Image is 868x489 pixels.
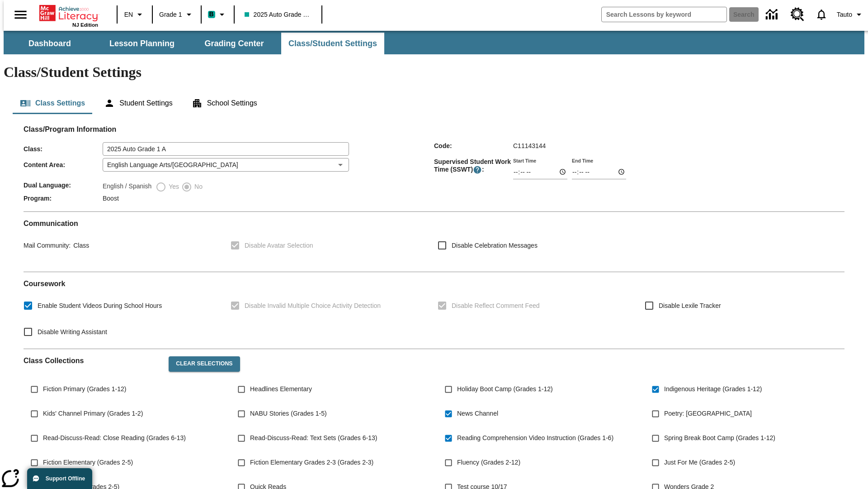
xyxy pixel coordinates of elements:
span: Headlines Elementary [250,384,312,394]
label: English / Spanish [103,182,151,192]
span: Yes [166,182,179,192]
a: Data Center [760,2,785,27]
div: Communication [24,219,844,264]
div: Home [39,3,98,28]
button: Language: EN, Select a language [120,6,149,23]
button: School Settings [184,92,264,114]
span: Read-Discuss-Read: Text Sets (Grades 6-13) [250,433,377,443]
span: Fiction Primary (Grades 1-12) [43,384,126,394]
span: C11143144 [513,142,546,149]
div: Class/Student Settings [13,92,855,114]
span: Disable Lexile Tracker [659,301,721,311]
span: EN [124,10,133,19]
span: Fiction Elementary (Grades 2-5) [43,458,133,467]
h1: Class/Student Settings [4,64,864,81]
span: NJ Edition [72,22,98,28]
span: Enable Student Videos During School Hours [38,301,162,311]
button: Class Settings [13,92,92,114]
span: Class : [24,145,103,153]
input: Class [103,142,349,156]
span: Disable Celebration Messages [452,241,538,250]
span: Boost [103,195,119,202]
button: Dashboard [5,33,95,54]
span: Program : [24,195,103,202]
div: Class/Program Information [24,134,844,204]
span: Disable Reflect Comment Feed [452,301,540,311]
span: Read-Discuss-Read: Close Reading (Grades 6-13) [43,433,186,443]
span: No [192,182,203,192]
span: Support Offline [46,475,85,482]
button: Clear Selections [169,356,240,372]
span: Tauto [837,10,852,19]
button: Profile/Settings [833,6,868,23]
span: NABU Stories (Grades 1-5) [250,409,327,418]
a: Notifications [810,3,833,26]
label: Start Time [513,157,536,164]
span: 2025 Auto Grade 1 A [245,10,311,19]
span: Disable Invalid Multiple Choice Activity Detection [245,301,381,311]
span: Supervised Student Work Time (SSWT) : [434,158,513,174]
span: Fluency (Grades 2-12) [457,458,520,467]
button: Grading Center [189,33,279,54]
h2: Communication [24,219,844,228]
button: Lesson Planning [97,33,187,54]
input: search field [602,7,726,22]
label: End Time [572,157,593,164]
span: Content Area : [24,161,103,168]
span: Disable Writing Assistant [38,327,107,337]
span: Indigenous Heritage (Grades 1-12) [664,384,762,394]
span: Grade 1 [159,10,182,19]
span: Code : [434,142,513,149]
div: English Language Arts/[GEOGRAPHIC_DATA] [103,158,349,172]
a: Resource Center, Will open in new tab [785,2,810,27]
h2: Class/Program Information [24,125,844,134]
h2: Course work [24,279,844,288]
button: Student Settings [97,92,179,114]
span: Disable Avatar Selection [245,241,313,250]
span: Class [71,242,89,249]
button: Supervised Student Work Time is the timeframe when students can take LevelSet and when lessons ar... [473,165,482,174]
div: SubNavbar [4,31,864,54]
span: Mail Community : [24,242,71,249]
span: Poetry: [GEOGRAPHIC_DATA] [664,409,752,418]
a: Home [39,4,98,22]
span: B [209,9,214,20]
span: Reading Comprehension Video Instruction (Grades 1-6) [457,433,613,443]
div: SubNavbar [4,33,385,54]
button: Boost Class color is teal. Change class color [204,6,231,23]
span: Kids' Channel Primary (Grades 1-2) [43,409,143,418]
span: Dual Language : [24,182,103,189]
button: Support Offline [27,468,92,489]
h2: Class Collections [24,356,161,365]
span: Just For Me (Grades 2-5) [664,458,735,467]
span: News Channel [457,409,498,418]
span: Spring Break Boot Camp (Grades 1-12) [664,433,775,443]
button: Grade: Grade 1, Select a grade [156,6,198,23]
button: Open side menu [7,1,34,28]
span: Holiday Boot Camp (Grades 1-12) [457,384,553,394]
div: Coursework [24,279,844,341]
span: Fiction Elementary Grades 2-3 (Grades 2-3) [250,458,373,467]
button: Class/Student Settings [281,33,384,54]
